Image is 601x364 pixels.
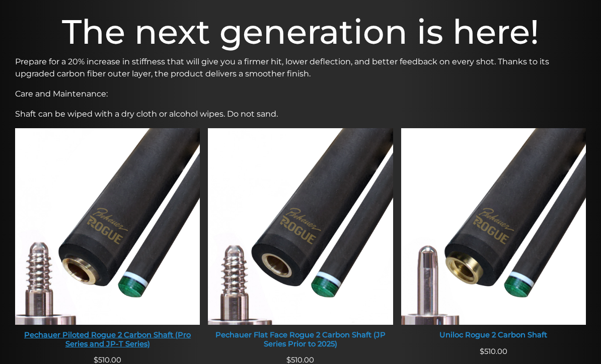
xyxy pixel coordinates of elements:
[208,331,393,348] div: Pechauer Flat Face Rogue 2 Carbon Shaft (JP Series Prior to 2025)
[401,331,586,340] div: Uniloc Rogue 2 Carbon Shaft
[15,128,200,325] img: Pechauer Piloted Rogue 2 Carbon Shaft (Pro Series and JP-T Series)
[480,347,484,356] span: $
[15,56,586,80] p: Prepare for a 20% increase in stiffness that will give you a firmer hit, lower deflection, and be...
[480,347,507,356] span: 510.00
[208,128,393,325] img: Pechauer Flat Face Rogue 2 Carbon Shaft (JP Series Prior to 2025)
[15,331,200,348] div: Pechauer Piloted Rogue 2 Carbon Shaft (Pro Series and JP-T Series)
[15,88,586,100] p: Care and Maintenance:
[208,128,393,354] a: Pechauer Flat Face Rogue 2 Carbon Shaft (JP Series Prior to 2025) Pechauer Flat Face Rogue 2 Carb...
[15,128,200,354] a: Pechauer Piloted Rogue 2 Carbon Shaft (Pro Series and JP-T Series) Pechauer Piloted Rogue 2 Carbo...
[401,128,586,325] img: Uniloc Rogue 2 Carbon Shaft
[15,12,586,52] h1: The next generation is here!
[401,128,586,346] a: Uniloc Rogue 2 Carbon Shaft Uniloc Rogue 2 Carbon Shaft
[15,108,586,120] p: Shaft can be wiped with a dry cloth or alcohol wipes. Do not sand.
